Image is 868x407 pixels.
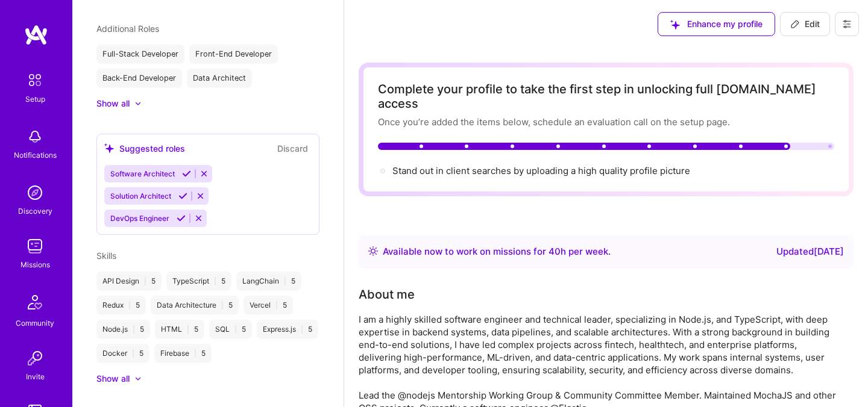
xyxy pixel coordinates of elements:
[392,164,690,177] div: Stand out in client searches by uploading a high quality profile picture
[378,82,834,111] div: Complete your profile to take the first step in unlocking full [DOMAIN_NAME] access
[670,18,763,30] span: Enhance my profile
[236,272,301,291] div: LangChain 5
[25,93,45,105] div: Setup
[104,143,115,154] i: icon SuggestedTeams
[96,69,182,88] div: Back-End Developer
[209,320,252,339] div: SQL 5
[194,214,203,223] i: Reject
[104,142,185,155] div: Suggested roles
[132,349,134,358] span: |
[244,296,293,315] div: Vercel 5
[194,349,197,358] span: |
[16,317,54,329] div: Community
[670,20,680,30] i: icon SuggestedTeams
[24,24,48,46] img: logo
[96,45,184,64] div: Full-Stack Developer
[359,285,415,303] div: About me
[96,98,130,110] div: Show all
[20,258,50,271] div: Missions
[200,169,209,178] i: Reject
[221,300,224,310] span: |
[301,325,303,334] span: |
[155,320,204,339] div: HTML 5
[790,18,820,30] span: Edit
[378,116,834,128] div: Once you’re added the items below, schedule an evaluation call on the setup page.
[187,69,252,88] div: Data Architect
[182,169,191,178] i: Accept
[128,300,131,310] span: |
[368,246,378,256] img: Availability
[166,272,231,291] div: TypeScript 5
[658,12,775,36] button: Enhance my profile
[275,300,278,310] span: |
[189,45,278,64] div: Front-End Developer
[14,149,57,161] div: Notifications
[284,276,286,286] span: |
[110,191,171,200] span: Solution Architect
[383,244,611,259] div: Available now to work on missions for h per week .
[96,344,149,363] div: Docker 5
[178,191,187,200] i: Accept
[20,288,49,317] img: Community
[776,244,844,259] div: Updated [DATE]
[110,214,169,223] span: DevOps Engineer
[23,346,47,370] img: Invite
[23,181,47,205] img: discovery
[196,191,205,200] i: Reject
[26,370,45,383] div: Invite
[214,276,216,286] span: |
[96,296,146,315] div: Redux 5
[234,325,237,334] span: |
[154,344,212,363] div: Firebase 5
[177,214,186,223] i: Accept
[110,169,175,178] span: Software Architect
[133,325,135,334] span: |
[18,205,52,217] div: Discovery
[257,320,318,339] div: Express.js 5
[22,67,48,93] img: setup
[187,325,189,334] span: |
[151,296,239,315] div: Data Architecture 5
[96,320,150,339] div: Node.js 5
[96,250,116,261] span: Skills
[144,276,146,286] span: |
[23,234,47,258] img: teamwork
[96,272,162,291] div: API Design 5
[96,23,159,34] span: Additional Roles
[780,12,830,36] button: Edit
[96,373,130,385] div: Show all
[274,141,312,155] button: Discard
[23,125,47,149] img: bell
[549,246,561,257] span: 40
